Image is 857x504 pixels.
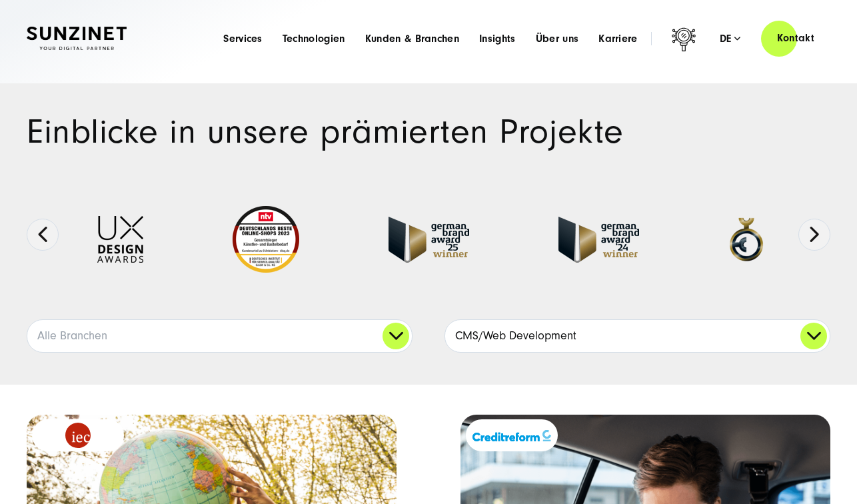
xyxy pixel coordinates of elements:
[728,217,838,263] img: German-Design-Award - fullservice digital agentur SUNZINET
[798,219,830,251] button: Next
[445,320,830,352] a: CMS/Web Development
[720,32,741,45] div: de
[27,27,127,50] img: SUNZINET Full Service Digital Agentur
[558,217,639,263] img: German-Brand-Award - fullservice digital agentur SUNZINET
[65,423,91,448] img: logo_IEC
[223,32,263,45] a: Services
[389,217,469,263] img: German Brand Award winner 2025 - Full Service Digital Agentur SUNZINET
[536,32,579,45] a: Über uns
[598,32,638,45] a: Karriere
[27,115,830,149] h1: Einblicke in unsere prämierten Projekte
[27,219,59,251] button: Previous
[365,32,459,45] a: Kunden & Branchen
[283,32,345,45] a: Technologien
[233,206,299,273] img: Deutschlands beste Online Shops 2023 - boesner - Kunde - SUNZINET
[761,19,830,57] a: Kontakt
[27,320,412,352] a: Alle Branchen
[479,32,516,45] a: Insights
[472,430,551,441] img: Kundenlogo Creditreform blau - Digitalagentur SUNZINET
[97,216,143,263] img: UX-Design-Awards - fullservice digital agentur SUNZINET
